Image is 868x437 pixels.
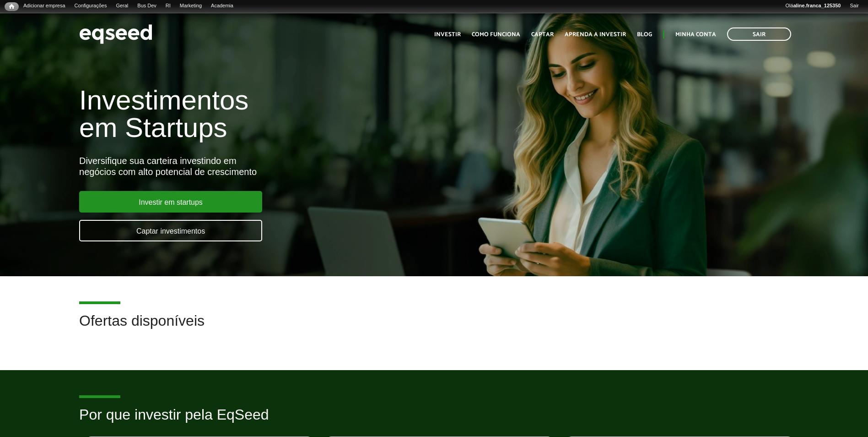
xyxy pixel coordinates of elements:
[79,407,789,437] h2: Por que investir pela EqSeed
[5,2,19,11] a: Início
[727,27,791,41] a: Sair
[111,2,133,10] a: Geral
[70,2,112,10] a: Configurações
[79,155,500,177] div: Diversifique sua carteira investindo em negócios com alto potencial de crescimento
[133,2,161,10] a: Bus Dev
[565,32,626,38] a: Aprenda a investir
[793,3,841,8] strong: aline.franca_125350
[531,32,554,38] a: Captar
[79,220,262,241] a: Captar investimentos
[675,32,716,38] a: Minha conta
[79,87,500,142] h1: Investimentos em Startups
[781,2,846,10] a: Oláaline.franca_125350
[472,32,520,38] a: Como funciona
[79,22,152,46] img: EqSeed
[175,2,206,10] a: Marketing
[19,2,70,10] a: Adicionar empresa
[9,3,14,10] span: Início
[79,313,789,343] h2: Ofertas disponíveis
[637,32,652,38] a: Blog
[845,2,863,10] a: Sair
[434,32,461,38] a: Investir
[206,2,238,10] a: Academia
[161,2,175,10] a: RI
[79,191,262,213] a: Investir em startups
